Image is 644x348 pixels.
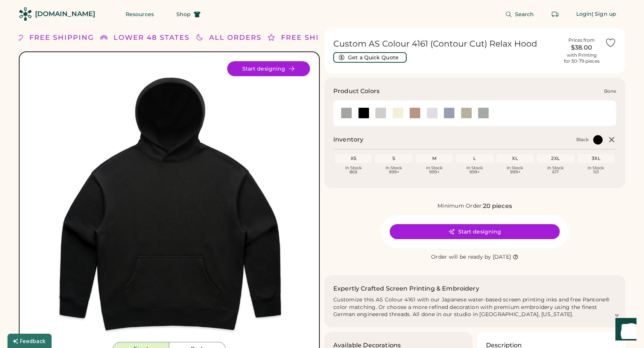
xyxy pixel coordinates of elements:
[498,166,532,174] div: In Stock 999+
[417,166,451,174] div: In Stock 999+
[483,202,512,211] div: 20 pieces
[336,155,371,161] div: XS
[333,135,363,144] h2: Inventory
[117,7,163,22] button: Resources
[35,9,95,19] div: [DOMAIN_NAME]
[548,7,563,22] button: Retrieve an order
[333,284,479,293] h2: Expertly Crafted Screen Printing & Embroidery
[29,61,310,342] div: 4161 Style Image
[576,11,592,18] div: Login
[336,166,371,174] div: In Stock 869
[417,155,451,161] div: M
[29,61,310,342] img: 4161 - Black Front Image
[592,11,616,18] div: | Sign up
[19,8,32,21] img: Rendered Logo - Screens
[176,12,191,17] span: Shop
[390,224,560,239] button: Start designing
[515,12,534,17] span: Search
[431,253,491,261] div: Order will be ready by
[496,7,543,22] button: Search
[457,155,492,161] div: L
[167,7,210,22] button: Shop
[493,253,511,261] div: [DATE]
[333,52,407,63] button: Get a Quick Quote
[227,61,310,76] button: Start designing
[608,314,641,346] iframe: Front Chat
[29,33,94,43] div: FREE SHIPPING
[333,296,616,319] div: Customize this AS Colour 4161 with our Japanese water-based screen printing inks and free Pantone...
[457,166,492,174] div: In Stock 999+
[498,155,532,161] div: XL
[563,43,600,52] div: $38.00
[333,39,558,49] h1: Custom AS Colour 4161 (Contour Cut) Relax Hood
[377,166,411,174] div: In Stock 999+
[604,88,616,94] div: Bone
[579,166,613,174] div: In Stock 101
[377,155,411,161] div: S
[538,155,573,161] div: 2XL
[568,37,595,43] div: Prices from
[281,33,346,43] div: FREE SHIPPING
[538,166,573,174] div: In Stock 617
[579,155,613,161] div: 3XL
[333,87,380,96] h3: Product Colors
[437,202,483,210] div: Minimum Order:
[114,33,190,43] div: LOWER 48 STATES
[209,33,261,43] div: ALL ORDERS
[564,52,600,64] div: with Printing for 50-79 pieces
[576,137,589,143] div: Black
